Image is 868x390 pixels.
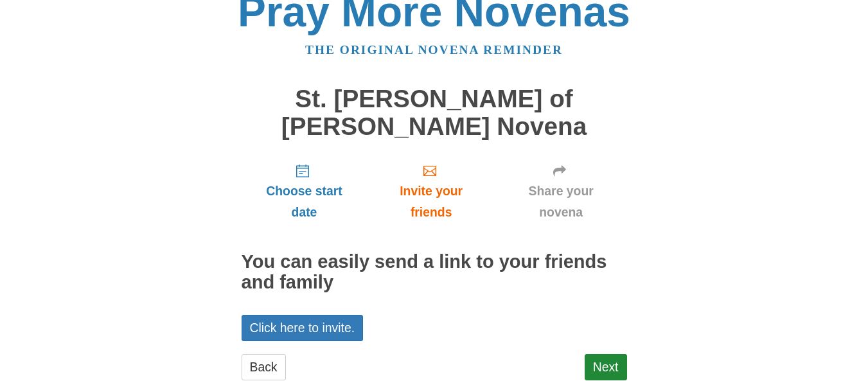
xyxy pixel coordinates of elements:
a: The original novena reminder [305,43,563,57]
h1: St. [PERSON_NAME] of [PERSON_NAME] Novena [242,85,627,140]
a: Choose start date [242,153,368,229]
h2: You can easily send a link to your friends and family [242,252,627,293]
span: Share your novena [508,181,614,223]
span: Invite your friends [380,181,482,223]
span: Choose start date [254,181,355,223]
a: Share your novena [495,153,627,229]
a: Invite your friends [367,153,495,229]
a: Click here to invite. [242,315,364,341]
a: Next [585,354,627,380]
a: Back [242,354,286,380]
